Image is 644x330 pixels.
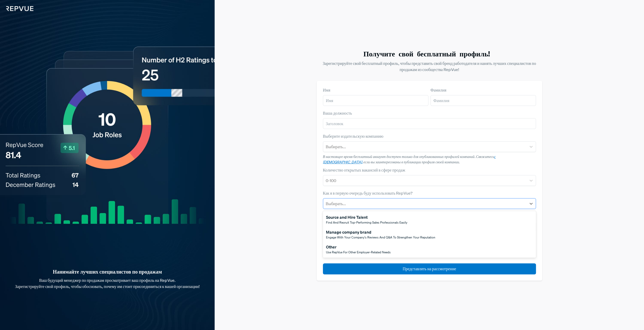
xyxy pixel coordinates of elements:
label: Количество открытых вакансий в сфере продаж [323,167,405,173]
input: Имя [323,95,428,106]
a: с [DEMOGRAPHIC_DATA], [323,154,496,164]
div: Other [326,244,391,250]
label: Ваша должность [323,110,352,116]
label: Выберите издательскую компанию [323,133,383,139]
label: Имя [323,87,330,93]
span: Use RepVue for other employer-related needs [326,250,391,254]
button: Представлять на рассмотрение [323,263,536,274]
p: Ваш будущий менеджер по продажам просматривает ваш профиль на RepVue. Зарегистрируйте свой профил... [8,277,206,289]
input: Заголовок [323,118,536,129]
span: Find and recruit top-performing sales professionals easily [326,220,407,225]
div: Manage company brand [326,229,435,235]
p: Зарегистрируйте свой бесплатный профиль, чтобы представить свой бренд работодателя и нанять лучши... [317,60,542,73]
label: Фамилия [430,87,446,93]
div: Source and Hire Talent [326,214,407,220]
span: Engage with your company's reviews and Q&A to strengthen your reputation [326,235,435,239]
h3: Получите свой бесплатный профиль! [317,49,542,58]
input: Фамилия [430,95,536,106]
p: В настоящее время бесплатный аккаунт доступен только для опубликованных профилей компаний. Свяжит... [323,154,536,165]
label: Как я в первую очередь буду использовать RepVue? [323,190,412,196]
strong: Нанимайте лучших специалистов по продажам [8,268,206,275]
